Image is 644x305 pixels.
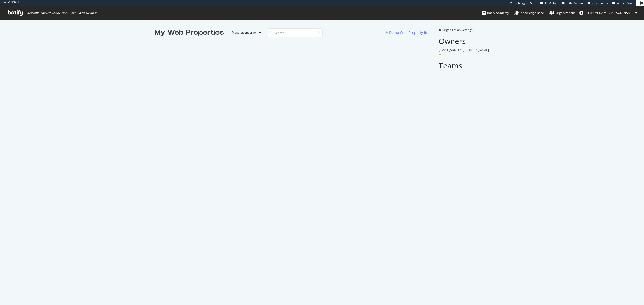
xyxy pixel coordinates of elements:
a: Open in dev [588,1,609,5]
a: Admin Page [612,1,633,5]
input: Search [267,28,323,37]
button: Most recent crawl [228,29,263,37]
span: julien.sardin [585,11,633,15]
span: CRM User [545,1,558,5]
button: [PERSON_NAME].[PERSON_NAME] [575,9,641,17]
span: [EMAIL_ADDRESS][DOMAIN_NAME] [439,48,489,52]
div: Botify Academy [482,10,509,15]
span: Admin Page [617,1,633,5]
div: Most recent crawl [232,31,257,34]
a: CRM Account [562,1,584,5]
a: Knowledge Base [514,6,544,20]
span: CRM Account [567,1,584,5]
a: Botify Academy [482,6,509,20]
h2: Teams [439,61,489,70]
span: Open in dev [592,1,609,5]
div: Organizations [549,10,575,15]
a: CRM User [540,1,558,5]
a: Demo Web Property [385,30,424,35]
a: Organizations [549,6,575,20]
h2: Owners [439,37,489,45]
span: Welcome back, [PERSON_NAME].[PERSON_NAME] ! [26,11,96,15]
div: My Web Properties [155,28,224,38]
div: Demo Web Property [389,30,423,35]
div: Viz Debugger: [510,1,528,5]
div: Knowledge Base [514,10,544,15]
button: Demo Web Property [385,29,424,37]
span: Organization Settings [442,28,473,32]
